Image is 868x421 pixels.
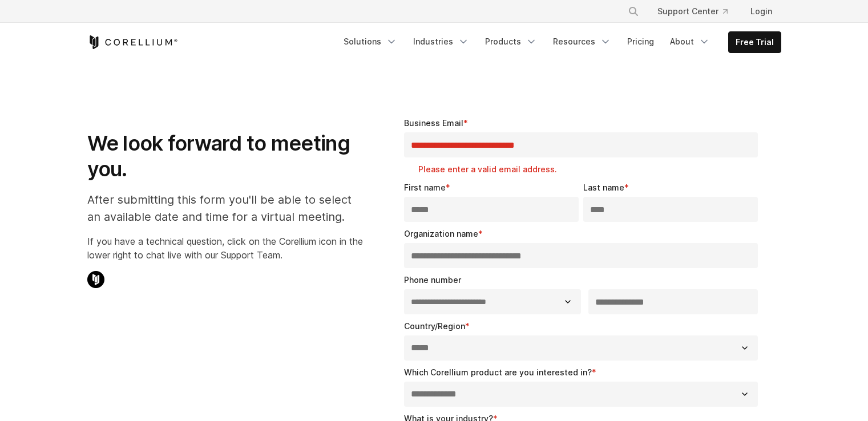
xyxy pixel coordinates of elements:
[337,31,781,53] div: Navigation Menu
[87,191,363,225] p: After submitting this form you'll be able to select an available date and time for a virtual meet...
[614,1,781,22] div: Navigation Menu
[87,271,104,288] img: Corellium Chat Icon
[404,183,446,192] span: First name
[404,275,461,285] span: Phone number
[87,35,178,49] a: Corellium Home
[404,367,592,377] span: Which Corellium product are you interested in?
[337,31,404,52] a: Solutions
[546,31,618,52] a: Resources
[583,183,624,192] span: Last name
[663,31,717,52] a: About
[620,31,661,52] a: Pricing
[406,31,476,52] a: Industries
[404,229,478,238] span: Organization name
[623,1,644,22] button: Search
[478,31,544,52] a: Products
[87,234,363,262] p: If you have a technical question, click on the Corellium icon in the lower right to chat live wit...
[741,1,781,22] a: Login
[648,1,737,22] a: Support Center
[729,32,781,52] a: Free Trial
[404,321,465,331] span: Country/Region
[87,131,363,182] h1: We look forward to meeting you.
[404,118,463,128] span: Business Email
[418,164,763,175] label: Please enter a valid email address.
